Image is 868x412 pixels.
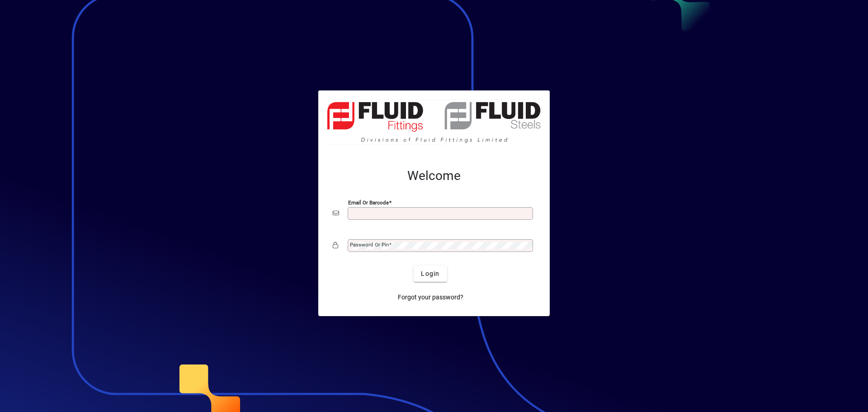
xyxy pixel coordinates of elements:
span: Forgot your password? [398,293,463,302]
h2: Welcome [333,168,535,184]
span: Login [421,269,439,279]
mat-label: Email or Barcode [348,199,389,206]
mat-label: Password or Pin [350,242,389,248]
button: Login [414,265,447,282]
a: Forgot your password? [394,289,467,305]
